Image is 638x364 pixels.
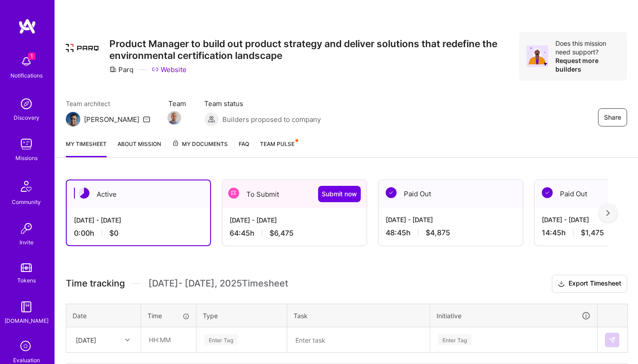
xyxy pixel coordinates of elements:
[109,228,118,238] span: $0
[10,71,43,80] div: Notifications
[228,188,239,199] img: To Submit
[168,99,186,108] span: Team
[66,112,80,126] img: Team Architect
[168,110,180,126] a: Team Member Avatar
[386,215,515,224] div: [DATE] - [DATE]
[74,215,203,225] div: [DATE] - [DATE]
[606,210,610,216] img: right
[67,180,210,208] div: Active
[598,108,627,126] button: Share
[17,135,35,153] img: teamwork
[437,311,591,321] div: Initiative
[109,65,133,74] div: Parq
[260,139,297,157] a: Team Pulse
[17,95,35,113] img: discovery
[318,186,361,202] button: Submit now
[438,333,471,347] div: Enter Tag
[204,333,238,347] div: Enter Tag
[196,304,287,327] th: Type
[609,336,616,344] img: Submit
[66,304,141,327] th: Date
[21,263,32,272] img: tokens
[172,139,228,149] span: My Documents
[581,228,604,238] span: $1,475
[12,197,41,207] div: Community
[18,18,36,34] img: logo
[15,175,37,197] img: Community
[378,180,523,208] div: Paid Out
[14,113,39,122] div: Discovery
[386,187,397,198] img: Paid Out
[152,65,186,74] a: Website
[204,112,219,126] img: Builders proposed to company
[66,139,107,157] a: My timesheet
[20,238,34,247] div: Invite
[167,111,181,125] img: Team Member Avatar
[239,139,249,157] a: FAQ
[118,139,161,157] a: About Mission
[143,116,150,123] i: icon Mail
[84,115,139,124] div: [PERSON_NAME]
[222,180,367,208] div: To Submit
[555,39,620,56] div: Does this mission need support?
[558,279,565,289] i: icon Download
[270,228,294,238] span: $6,475
[552,275,627,293] button: Export Timesheet
[542,187,553,198] img: Paid Out
[555,56,620,73] div: Request more builders
[147,311,190,320] div: Time
[15,153,38,163] div: Missions
[322,189,357,199] span: Submit now
[66,278,125,289] span: Time tracking
[172,139,228,157] a: My Documents
[66,99,150,108] span: Team architect
[109,66,117,73] i: icon CompanyGray
[260,141,294,147] span: Team Pulse
[287,304,430,327] th: Task
[125,338,130,342] i: icon Chevron
[426,228,450,238] span: $4,875
[204,99,321,108] span: Team status
[66,44,98,52] img: Company Logo
[18,338,35,355] i: icon SelectionTeam
[17,53,35,71] img: bell
[222,115,321,124] span: Builders proposed to company
[142,328,196,352] input: HH:MM
[526,45,548,67] img: Avatar
[74,228,203,238] div: 0:00 h
[76,335,96,345] div: [DATE]
[230,215,359,225] div: [DATE] - [DATE]
[79,188,89,199] img: Active
[17,276,36,285] div: Tokens
[17,219,35,238] img: Invite
[604,113,621,122] span: Share
[148,278,288,289] span: [DATE] - [DATE] , 2025 Timesheet
[230,228,359,238] div: 64:45 h
[17,298,35,316] img: guide book
[386,228,515,238] div: 48:45 h
[109,38,519,61] h3: Product Manager to build out product strategy and deliver solutions that redefine the environment...
[5,316,49,325] div: [DOMAIN_NAME]
[28,53,35,60] span: 1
